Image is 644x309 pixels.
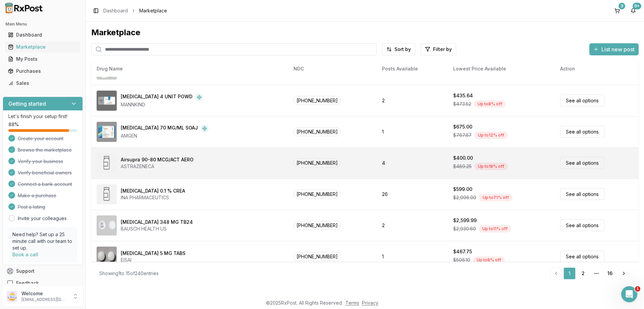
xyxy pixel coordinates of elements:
a: Book a call [12,252,38,257]
a: 2 [577,267,589,279]
p: Welcome [21,290,68,297]
span: Sort by [394,46,411,53]
span: [PHONE_NUMBER] [293,158,341,167]
th: Drug Name [91,61,288,77]
a: My Posts [5,53,80,65]
span: [PHONE_NUMBER] [293,96,341,105]
h3: Getting started [8,100,46,108]
button: Purchases [3,66,83,76]
a: Go to next page [617,267,631,279]
img: Afrezza 4 UNIT POWD [97,91,117,111]
button: Feedback [3,277,83,289]
span: 1 [635,286,640,292]
img: Aricept 5 MG TABS [97,247,117,267]
img: Aimovig 70 MG/ML SOAJ [97,122,117,142]
a: See all options [560,219,604,231]
div: 9+ [633,3,641,9]
div: Showing 1 to 15 of 240 entries [99,270,159,277]
div: $2,599.99 [453,217,477,224]
span: $506.10 [453,257,470,263]
span: Make a purchase [18,192,56,199]
a: 16 [604,267,616,279]
div: Up to 8 % off [474,100,506,108]
div: Purchases [8,68,77,74]
a: See all options [560,157,604,169]
button: Dashboard [3,30,83,40]
div: Up to 11 % off [479,225,511,233]
div: Marketplace [91,27,639,38]
span: Verify beneficial owners [18,169,72,176]
nav: breadcrumb [103,7,167,14]
th: Action [555,61,639,77]
a: Terms [345,300,359,306]
div: Sales [8,80,77,87]
a: Marketplace [5,41,80,53]
td: 2 [377,85,448,116]
div: [MEDICAL_DATA] 348 MG TB24 [121,219,193,225]
a: List new post [589,47,639,53]
a: 1 [563,267,576,279]
a: See all options [560,126,604,138]
div: Up to 8 % off [473,256,505,264]
div: Dashboard [8,32,77,38]
span: $489.25 [453,163,472,170]
div: $400.00 [453,155,473,161]
span: $2,096.00 [453,194,476,201]
button: List new post [589,43,639,55]
a: Dashboard [103,7,128,14]
p: Let's finish your setup first! [8,113,77,120]
div: [MEDICAL_DATA] 4 UNIT POWD [121,93,193,101]
span: $473.52 [453,101,471,107]
div: [MEDICAL_DATA] 70 MG/ML SOAJ [121,124,198,133]
nav: pagination [550,267,631,279]
div: Up to 71 % off [479,194,513,201]
td: 26 [377,178,448,210]
button: Sales [3,78,83,89]
span: 88 % [8,121,19,128]
td: 4 [377,147,448,178]
button: 3 [612,5,623,16]
div: MANNKIND [121,101,203,108]
img: Amcinonide 0.1 % CREA [97,184,117,204]
div: AMGEN [121,133,209,139]
th: Lowest Price Available [448,61,555,77]
div: [MEDICAL_DATA] 5 MG TABS [121,250,185,257]
td: 2 [377,210,448,241]
h2: Main Menu [5,21,80,27]
button: Filter by [421,43,456,55]
span: List new post [601,45,635,53]
span: [PHONE_NUMBER] [293,190,341,199]
button: 9+ [628,5,639,16]
div: BAUSCH HEALTH US [121,225,193,232]
div: $435.64 [453,92,473,99]
div: INA PHARMACEUTICS [121,194,185,201]
a: Purchases [5,65,80,77]
a: Sales [5,77,80,89]
a: See all options [560,251,604,262]
div: $675.00 [453,123,472,130]
div: ASTRAZENECA [121,163,194,170]
a: Privacy [362,300,378,306]
span: Marketplace [139,7,167,14]
div: EISAI [121,257,185,263]
span: Feedback [16,280,39,287]
span: [PHONE_NUMBER] [293,127,341,136]
a: Invite your colleagues [18,215,67,222]
span: Browse the marketplace [18,147,72,153]
img: RxPost Logo [3,3,46,13]
div: Airsupra 90-80 MCG/ACT AERO [121,156,194,163]
a: See all options [560,188,604,200]
div: My Posts [8,56,77,62]
span: $767.67 [453,132,472,139]
span: Create your account [18,135,63,142]
th: NDC [288,61,377,77]
div: 3 [619,3,625,9]
img: Airsupra 90-80 MCG/ACT AERO [97,153,117,173]
iframe: Intercom live chat [621,286,637,302]
div: Up to 12 % off [474,132,508,139]
a: See all options [560,95,604,106]
div: $467.75 [453,248,472,255]
img: Aplenzin 348 MG TB24 [97,215,117,236]
button: My Posts [3,54,83,64]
